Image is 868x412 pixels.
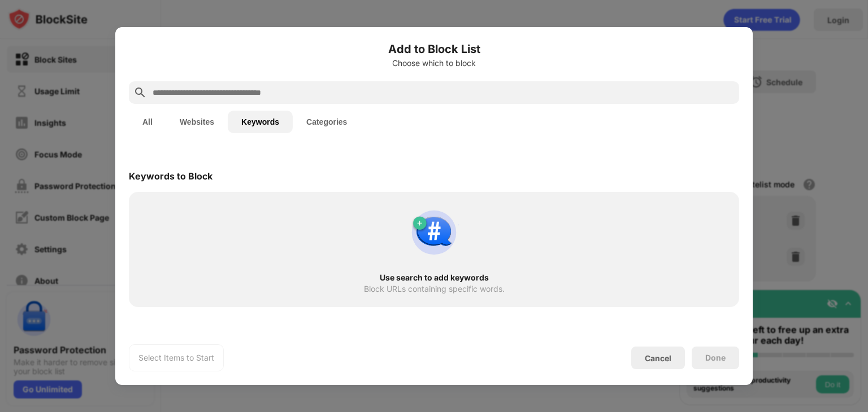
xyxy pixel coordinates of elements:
img: search.svg [133,86,147,99]
div: Select Items to Start [138,352,214,363]
button: Keywords [228,111,293,133]
div: Block URLs containing specific words. [364,284,505,293]
div: Done [705,353,726,362]
button: Categories [293,111,361,133]
img: block-by-keyword.svg [407,205,461,260]
div: Use search to add keywords [149,273,719,282]
button: Websites [166,111,228,133]
h6: Add to Block List [129,41,739,58]
div: Cancel [645,353,671,363]
button: All [129,111,166,133]
div: Choose which to block [129,59,739,68]
div: Keywords to Block [129,170,212,182]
